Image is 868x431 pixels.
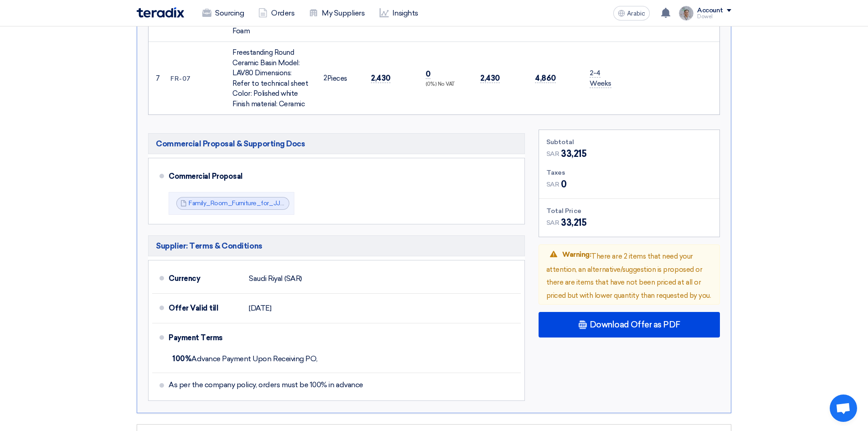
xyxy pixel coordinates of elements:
[169,380,363,389] font: As per the company policy, orders must be 100% in advance
[546,219,560,227] font: SAR
[156,241,262,250] font: Supplier: Terms & Conditions
[546,150,560,158] font: SAR
[249,304,271,312] font: [DATE]
[191,354,318,363] font: Advance Payment Upon Receiving PO,
[372,3,426,23] a: Insights
[189,199,344,207] a: Family_Room_Furniture_for_JJ__1744902910213.pdf
[251,3,302,23] a: Orders
[590,69,611,88] font: 2-4 Weeks
[561,148,586,159] font: 33,215
[156,74,160,83] font: 7
[172,354,191,363] font: 100%
[169,304,218,312] font: Offer Valid till
[137,7,184,18] img: Teradix logo
[169,274,200,283] font: Currency
[546,138,575,146] font: Subtotal
[322,9,365,17] font: My Suppliers
[327,74,347,83] font: Pieces
[613,6,650,21] button: Arabic
[426,81,455,87] font: (0%) No VAT
[169,333,223,342] font: Payment Terms
[480,73,500,83] font: 2,430
[271,9,294,17] font: Orders
[232,48,308,108] font: Freestanding Round Ceramic Basin Model: LAV80 Dimensions: Refer to technical sheet Color: Polishe...
[156,139,305,148] font: Commercial Proposal & Supporting Docs
[392,9,418,17] font: Insights
[302,3,372,23] a: My Suppliers
[170,75,191,83] font: FR-07
[546,207,581,215] font: Total Price
[561,217,586,228] font: 33,215
[535,73,556,83] font: 4,860
[426,69,431,78] font: 0
[546,169,565,177] font: Taxes
[195,3,251,23] a: Sourcing
[830,395,857,422] a: Open chat
[249,274,302,283] font: Saudi Riyal (SAR)
[546,181,560,188] font: SAR
[169,172,243,181] font: Commercial Proposal
[562,250,591,259] font: Warning:
[546,252,711,300] font: There are 2 items that need your attention, an alternative/suggestion is proposed or there are it...
[590,320,680,330] font: Download Offer as PDF
[215,9,244,17] font: Sourcing
[679,6,693,21] img: IMG_1753965247717.jpg
[324,74,327,82] font: 2
[627,10,645,17] font: Arabic
[371,73,390,83] font: 2,430
[697,6,723,14] font: Account
[697,14,713,20] font: Dowel
[561,179,567,190] font: 0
